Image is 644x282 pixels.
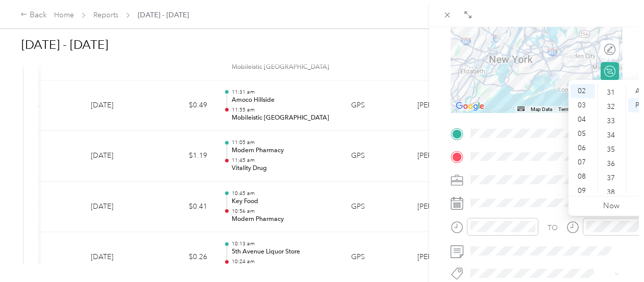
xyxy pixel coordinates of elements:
[600,157,624,171] div: 36
[600,143,624,157] div: 35
[531,106,552,113] button: Map Data
[453,100,487,113] img: Google
[453,100,487,113] a: Open this area in Google Maps (opens a new window)
[571,127,595,141] div: 05
[600,128,624,143] div: 34
[571,112,595,127] div: 04
[571,98,595,112] div: 03
[600,86,624,100] div: 31
[571,184,595,198] div: 09
[571,141,595,155] div: 06
[600,171,624,185] div: 37
[587,225,644,282] iframe: Everlance-gr Chat Button Frame
[600,100,624,114] div: 32
[603,201,620,211] a: Now
[548,222,558,233] div: TO
[600,185,624,200] div: 38
[600,114,624,128] div: 33
[571,84,595,98] div: 02
[517,106,525,111] button: Keyboard shortcuts
[558,106,573,112] a: Terms (opens in new tab)
[571,155,595,170] div: 07
[571,170,595,184] div: 08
